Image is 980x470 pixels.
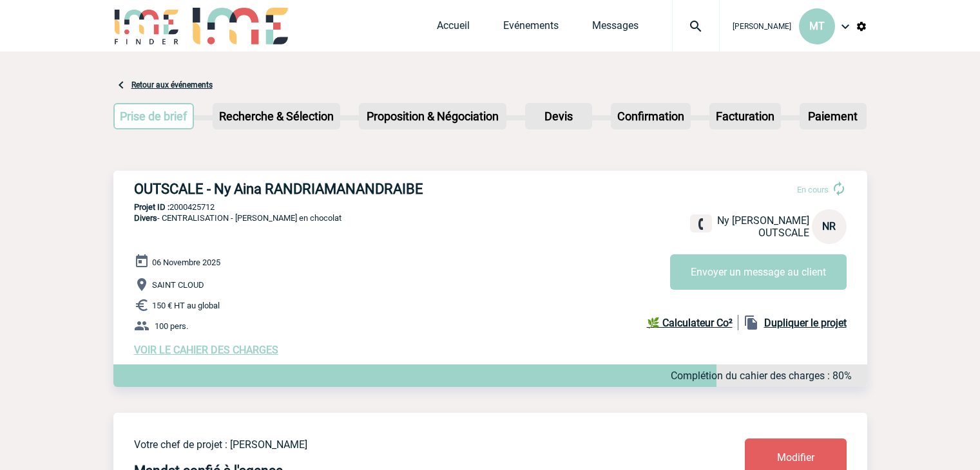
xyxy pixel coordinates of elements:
span: 06 Novembre 2025 [152,258,220,267]
a: Evénements [503,19,559,37]
a: VOIR LE CAHIER DES CHARGES [134,344,278,356]
b: 🌿 Calculateur Co² [647,317,733,329]
p: Confirmation [612,104,689,128]
span: NR [822,220,836,232]
p: 2000425712 [113,202,867,212]
p: Recherche & Sélection [214,104,339,128]
b: Dupliquer le projet [764,317,847,329]
h3: OUTSCALE - Ny Aina RANDRIAMANANDRAIBE [134,181,521,197]
img: fixe.png [695,218,707,230]
span: 100 pers. [155,321,188,331]
img: IME-Finder [113,8,180,44]
a: Retour aux événements [131,80,213,89]
span: - CENTRALISATION - [PERSON_NAME] en chocolat [134,213,341,223]
button: Envoyer un message au client [670,254,847,290]
span: Modifier [777,451,814,464]
span: OUTSCALE [758,227,809,239]
p: Paiement [801,104,865,128]
p: Prise de brief [115,104,193,128]
a: Accueil [437,19,470,37]
b: Projet ID : [134,202,169,212]
a: 🌿 Calculateur Co² [647,315,738,330]
span: SAINT CLOUD [152,280,204,290]
span: [PERSON_NAME] [733,22,791,31]
span: Ny [PERSON_NAME] [717,214,809,227]
p: Facturation [711,104,780,128]
p: Votre chef de projet : [PERSON_NAME] [134,438,669,451]
span: En cours [797,185,829,194]
span: MT [809,20,825,32]
p: Proposition & Négociation [360,104,505,128]
p: Devis [526,104,591,128]
a: Messages [592,19,639,37]
span: 150 € HT au global [152,301,220,310]
span: Divers [134,213,157,223]
img: file_copy-black-24dp.png [744,315,759,330]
